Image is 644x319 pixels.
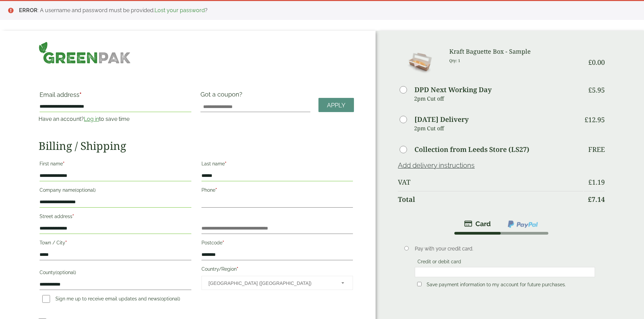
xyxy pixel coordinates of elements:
[414,116,469,123] label: [DATE] Delivery
[65,240,67,245] abbr: required
[585,115,605,124] bdi: 12.95
[201,276,353,290] span: Country/Region
[201,264,353,276] label: Country/Region
[588,58,605,67] bdi: 0.00
[42,295,50,303] input: Sign me up to receive email updates and news(optional)
[39,139,354,152] h2: Billing / Shipping
[449,58,460,63] small: Qty: 1
[40,212,191,223] label: Street address
[160,296,180,301] span: (optional)
[40,185,191,197] label: Company name
[327,102,345,109] span: Apply
[588,178,592,187] span: £
[398,174,583,190] th: VAT
[75,187,96,193] span: (optional)
[84,116,99,122] a: Log in
[424,282,569,289] label: Save payment information to my account for future purchases.
[40,92,191,101] label: Email address
[40,268,191,279] label: County
[588,195,592,204] span: £
[39,42,131,64] img: GreenPak Supplies
[415,259,464,266] label: Credit or debit card
[40,238,191,249] label: Town / City
[40,296,183,303] label: Sign me up to receive email updates and news
[417,269,593,275] iframe: Secure card payment input frame
[39,115,192,123] p: Have an account? to save time
[222,240,224,245] abbr: required
[588,58,592,67] span: £
[225,161,226,166] abbr: required
[201,159,353,170] label: Last name
[398,191,583,208] th: Total
[507,220,539,229] img: ppcp-gateway.png
[200,91,245,101] label: Got a coupon?
[398,161,475,169] a: Add delivery instructions
[237,266,238,272] abbr: required
[414,94,583,104] p: 2pm Cut off
[588,178,605,187] bdi: 1.19
[585,115,588,124] span: £
[449,48,583,55] h3: Kraft Baguette Box - Sample
[414,146,529,153] label: Collection from Leeds Store (LS27)
[209,276,332,290] span: United Kingdom (UK)
[318,98,354,112] a: Apply
[414,86,492,93] label: DPD Next Working Day
[19,6,633,15] li: : A username and password must be provided. ?
[154,7,205,14] a: Lost your password
[588,85,605,95] bdi: 5.95
[414,123,583,133] p: 2pm Cut off
[19,7,38,14] strong: ERROR
[415,245,595,252] p: Pay with your credit card.
[55,270,76,275] span: (optional)
[464,220,491,228] img: stripe.png
[201,185,353,197] label: Phone
[588,85,592,95] span: £
[588,195,605,204] bdi: 7.14
[72,214,74,219] abbr: required
[588,145,605,154] p: Free
[40,159,191,170] label: First name
[63,161,65,166] abbr: required
[215,187,217,193] abbr: required
[201,238,353,249] label: Postcode
[79,91,81,98] abbr: required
